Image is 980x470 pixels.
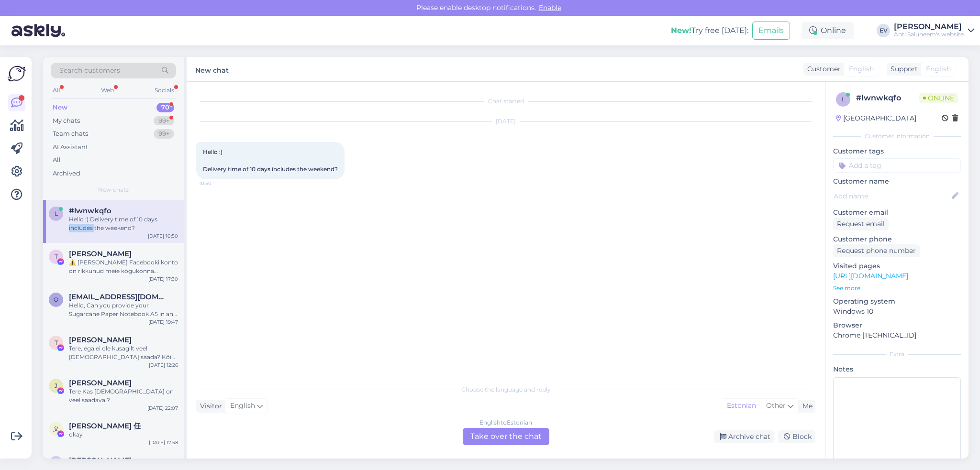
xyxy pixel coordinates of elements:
[99,84,116,97] div: Web
[833,364,961,374] p: Notes
[463,428,549,445] div: Take over the chat
[833,132,961,141] div: Customer information
[671,26,691,35] b: New!
[153,84,176,97] div: Socials
[752,22,790,40] button: Emails
[59,66,120,76] span: Search customers
[833,218,889,230] div: Request email
[833,330,961,340] p: Chrome [TECHNICAL_ID]
[69,456,132,465] span: Eliza Adamska
[230,401,255,411] span: English
[69,258,178,275] div: ⚠️ [PERSON_NAME] Facebooki konto on rikkunud meie kogukonna standardeid. Meie süsteem on saanud p...
[833,176,961,186] p: Customer name
[53,142,88,152] div: AI Assistant
[203,148,338,173] span: Hello :) Delivery time of 10 days includes the weekend?
[53,116,80,126] div: My chats
[833,234,961,244] p: Customer phone
[149,361,178,369] div: [DATE] 12:26
[894,23,964,31] div: [PERSON_NAME]
[69,293,168,301] span: otopix@gmail.com
[154,116,174,126] div: 99+
[833,320,961,330] p: Browser
[833,146,961,156] p: Customer tags
[196,401,222,411] div: Visitor
[69,250,132,258] span: Tom Haja
[69,430,178,439] div: okay
[98,186,129,194] span: New chats
[69,422,141,430] span: 义平 任
[55,210,58,217] span: l
[53,103,67,112] div: New
[53,129,88,139] div: Team chats
[714,430,774,443] div: Archive chat
[148,232,178,240] div: [DATE] 10:50
[55,339,58,346] span: T
[479,418,532,427] div: English to Estonian
[849,64,874,74] span: English
[799,401,813,411] div: Me
[833,296,961,306] p: Operating system
[833,158,961,173] input: Add a tag
[842,96,845,103] span: l
[919,93,958,103] span: Online
[51,84,62,97] div: All
[53,425,59,432] span: 义
[836,113,916,123] div: [GEOGRAPHIC_DATA]
[53,169,80,178] div: Archived
[887,64,918,74] div: Support
[833,208,961,218] p: Customer email
[833,272,908,280] a: [URL][DOMAIN_NAME]
[894,31,964,38] div: Anti Saluneem's website
[833,284,961,293] p: See more ...
[69,379,132,387] span: Jaanika Palmik
[69,207,111,215] span: #lwnwkqfo
[894,23,974,38] a: [PERSON_NAME]Anti Saluneem's website
[55,382,57,389] span: J
[199,180,235,187] span: 10:50
[833,350,961,359] div: Extra
[69,387,178,404] div: Tere Kas [DEMOGRAPHIC_DATA] on veel saadaval?
[154,129,174,139] div: 99+
[196,117,815,126] div: [DATE]
[156,103,174,112] div: 70
[834,191,950,201] input: Add name
[53,155,61,165] div: All
[69,336,132,344] span: Triin Mägi
[802,22,854,39] div: Online
[69,301,178,318] div: Hello, Can you provide your Sugarcane Paper Notebook A5 in an unlined (blank) version? The produc...
[8,65,26,83] img: Askly Logo
[833,306,961,317] p: Windows 10
[69,215,178,232] div: Hello :) Delivery time of 10 days includes the weekend?
[148,318,178,326] div: [DATE] 19:47
[148,275,178,283] div: [DATE] 17:30
[778,430,815,443] div: Block
[926,64,951,74] span: English
[856,92,919,104] div: # lwnwkqfo
[833,261,961,271] p: Visited pages
[149,439,178,446] div: [DATE] 17:58
[671,25,748,36] div: Try free [DATE]:
[147,404,178,412] div: [DATE] 22:07
[195,63,229,76] label: New chat
[55,253,58,260] span: T
[766,401,786,410] span: Other
[196,385,815,394] div: Choose the language and reply
[833,244,920,257] div: Request phone number
[536,3,564,12] span: Enable
[196,97,815,106] div: Chat started
[69,344,178,361] div: Tere, ega ei ole kusagilt veel [DEMOGRAPHIC_DATA] saada? Kõik läksid välja
[877,24,890,37] div: EV
[722,399,761,413] div: Estonian
[803,64,841,74] div: Customer
[54,296,58,303] span: o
